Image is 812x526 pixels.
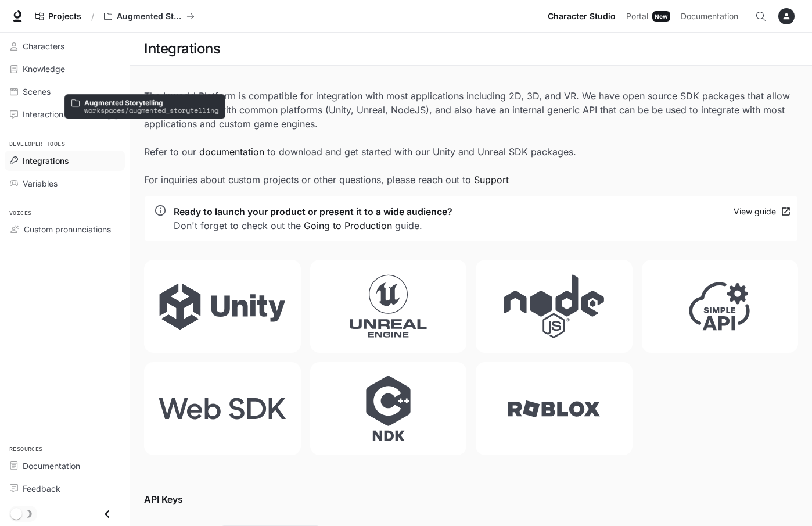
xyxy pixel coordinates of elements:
span: Scenes [23,85,51,98]
a: Feedback [5,478,125,499]
p: Don't forget to check out the guide. [174,219,452,232]
a: View guide [731,202,793,221]
a: documentation [199,146,264,158]
a: Support [474,174,509,185]
span: Feedback [23,482,60,495]
h1: Integrations [144,37,220,60]
a: Going to Production [304,220,392,231]
a: Scenes [5,81,125,102]
span: Documentation [681,9,738,24]
a: PortalNew [621,5,675,28]
span: Integrations [23,155,69,167]
div: New [652,11,670,22]
p: workspaces/augmented_storytelling [84,106,218,114]
button: Open Command Menu [749,5,773,28]
span: Character Studio [548,9,616,24]
a: Integrations [5,151,125,171]
span: Variables [23,177,58,189]
button: Close drawer [94,502,120,526]
span: Documentation [23,460,80,472]
a: Documentation [5,456,125,476]
p: The Inworld Platform is compatible for integration with most applications including 2D, 3D, and V... [144,89,798,187]
p: Ready to launch your product or present it to a wide audience? [174,205,452,219]
span: Custom pronunciations [24,223,111,235]
a: Character Studio [543,5,620,28]
span: Knowledge [23,63,65,75]
a: Documentation [676,5,747,28]
span: Projects [48,12,81,22]
button: All workspaces [99,5,200,28]
p: Augmented Storytelling [84,99,218,106]
a: Interactions [5,104,125,124]
span: Interactions [23,108,67,120]
p: Augmented Storytelling [117,12,182,22]
a: Variables [5,173,125,194]
div: View guide [734,205,776,219]
a: Characters [5,36,125,56]
h2: API Keys [144,492,798,506]
div: / [87,10,99,23]
a: Knowledge [5,59,125,79]
a: Custom pronunciations [5,219,125,239]
span: Portal [626,9,648,24]
a: Go to projects [30,5,87,28]
span: Characters [23,40,64,52]
span: Dark mode toggle [10,507,22,520]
